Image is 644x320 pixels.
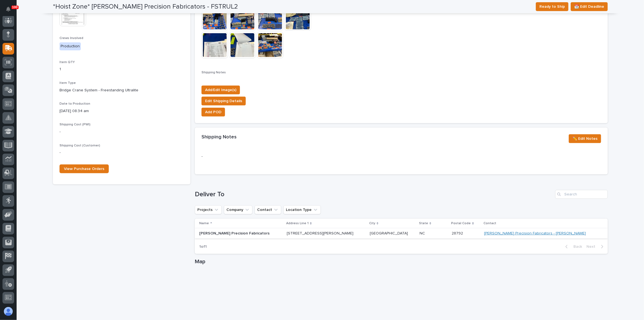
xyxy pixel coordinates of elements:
[205,87,236,93] span: Add/Edit Image(s)
[570,244,582,249] span: Back
[60,102,90,105] span: Date to Production
[60,87,184,93] p: Bridge Crane System - Freestanding Ultralite
[201,108,225,117] button: Add POD
[584,244,608,249] button: Next
[569,134,601,143] button: ✏️ Edit Notes
[64,167,104,171] span: View Purchase Orders
[201,71,226,74] span: Shipping Notes
[419,220,428,226] p: State
[201,134,237,140] h2: Shipping Notes
[60,61,75,64] span: Item QTY
[53,3,238,11] h2: *Hoist Zone* [PERSON_NAME] Precision Fabricators - FSTRUL2
[199,220,209,226] p: Name
[205,109,221,115] span: Add POD
[539,3,565,10] span: Ready to Ship
[60,108,184,114] p: [DATE] 08:34 am
[452,230,464,236] p: 28792
[199,231,282,236] p: [PERSON_NAME] Precision Fabricators
[195,240,211,254] p: 1 of 1
[451,220,471,226] p: Postal Code
[2,306,14,317] button: users-avatar
[195,258,608,265] h1: Map
[201,154,330,159] p: -
[60,37,83,40] span: Crews Involved
[60,81,76,85] span: Item Type
[574,3,604,10] span: 📆 Edit Deadline
[572,135,598,142] span: ✏️ Edit Notes
[60,123,90,126] span: Shipping Cost (PWI)
[205,98,242,104] span: Edit Shipping Details
[7,7,14,16] div: Notifications100
[586,244,599,249] span: Next
[283,205,321,214] button: Location Type
[369,220,375,226] p: City
[201,86,240,94] button: Add/Edit Image(s)
[255,205,281,214] button: Contact
[60,144,100,147] span: Shipping Cost (Customer)
[60,129,184,135] p: -
[60,164,109,173] a: View Purchase Orders
[571,2,608,11] button: 📆 Edit Deadline
[287,231,365,236] p: [STREET_ADDRESS][PERSON_NAME]
[195,190,553,198] h1: Deliver To
[224,205,252,214] button: Company
[420,230,426,236] p: NC
[60,150,184,156] p: -
[195,228,608,239] tr: [PERSON_NAME] Precision Fabricators[STREET_ADDRESS][PERSON_NAME][GEOGRAPHIC_DATA][GEOGRAPHIC_DATA...
[483,220,496,226] p: Contact
[12,5,18,9] p: 100
[60,66,184,72] p: 1
[60,42,81,50] div: Production
[195,205,222,214] button: Projects
[286,220,309,226] p: Address Line 1
[2,3,14,15] button: Notifications
[536,2,568,11] button: Ready to Ship
[484,231,586,236] a: [PERSON_NAME] Precision Fabricators - [PERSON_NAME]
[561,244,584,249] button: Back
[370,230,409,236] p: [GEOGRAPHIC_DATA]
[555,190,608,199] input: Search
[201,97,246,105] button: Edit Shipping Details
